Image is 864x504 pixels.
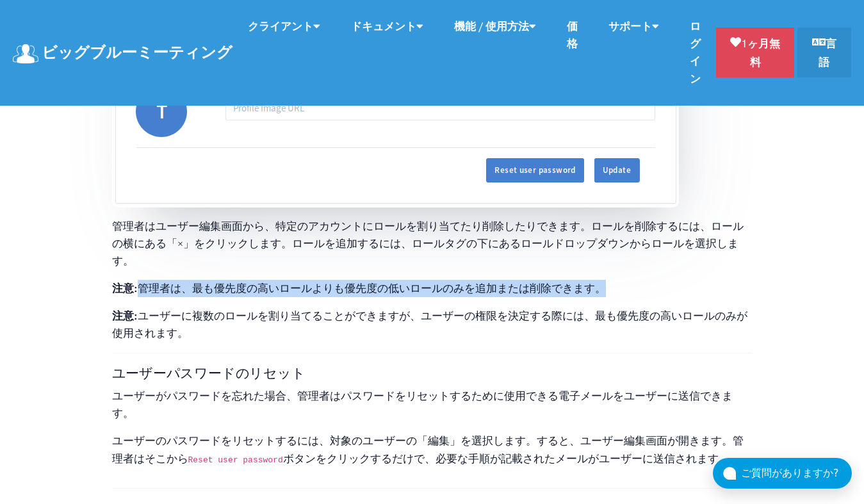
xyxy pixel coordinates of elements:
[188,455,283,465] code: Reset user password
[13,44,38,63] img: ロゴ
[248,20,313,33] font: クライアント
[819,37,836,69] font: 言語
[551,13,593,58] a: 価格
[716,28,794,77] a: 1ヶ月無料
[112,434,744,464] font: ユーザーのパスワードをリセットするには、対象のユーザーの「編集」を選択します。すると、ユーザー編集画面が開きます。管理者はそこから
[741,37,780,69] font: 1ヶ月無料
[112,282,138,295] font: 注意:
[336,13,439,40] a: ドキュメント
[567,20,578,50] font: 価格
[593,13,674,40] a: サポート
[13,39,232,67] a: ビッグブルーミーティング
[713,458,852,489] button: ご質問がありますか?
[138,282,606,295] font: 管理者は、最も優先度の高いロールよりも優先度の低いロールのみを追加または削除できます。
[232,13,336,40] a: クライアント
[112,389,733,419] font: ユーザーがパスワードを忘れた場合、管理者はパスワードをリセットするために使用できる電子メールをユーザーに送信できます。
[608,20,652,33] font: サポート
[741,467,839,479] font: ご質問がありますか?
[439,13,551,40] a: 機能 / 使用方法
[112,309,747,339] font: ユーザーに複数のロールを割り当てることができますが、ユーザーの権限を決定する際には、最も優先度の高いロールのみが使用されます。
[42,43,232,61] font: ビッグブルーミーティング
[351,20,416,33] font: ドキュメント
[690,20,701,85] font: ログイン
[112,309,138,322] font: 注意:
[454,20,529,33] font: 機能 / 使用方法
[112,220,744,267] font: 管理者はユーザー編集画面から、特定のアカウントにロールを割り当てたり削除したりできます。ロールを削除するには、ロールの横にある「×」をクリックします。ロールを追加するには、ロールタグの下にあるロ...
[674,13,716,93] a: ログイン
[112,365,306,381] font: ユーザーパスワードのリセット
[283,452,730,465] font: ボタンをクリックするだけで、必要な手順が記載されたメールがユーザーに送信されます。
